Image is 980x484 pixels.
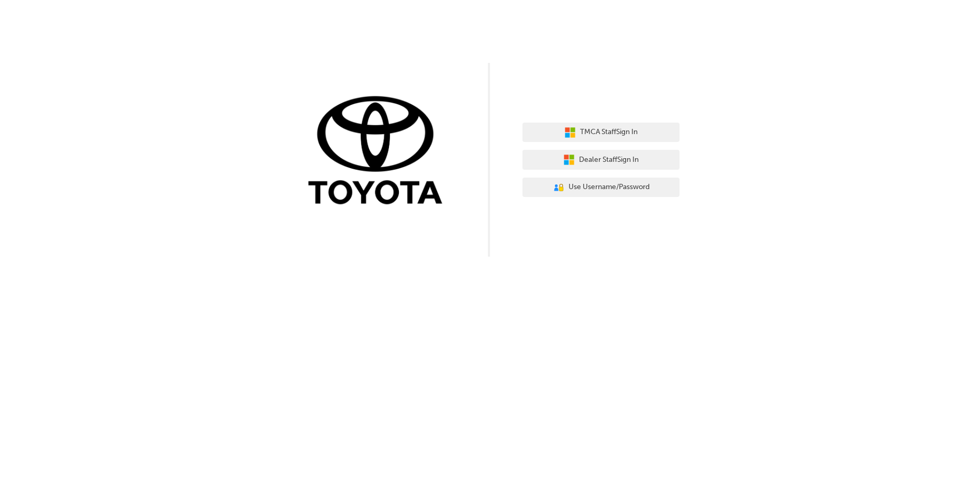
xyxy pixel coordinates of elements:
[300,94,458,210] img: Trak
[579,154,639,166] span: Dealer Staff Sign In
[580,126,638,138] span: TMCA Staff Sign In
[569,181,650,193] span: Use Username/Password
[522,178,680,197] button: Use Username/Password
[522,123,680,142] button: TMCA StaffSign In
[522,150,680,170] button: Dealer StaffSign In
